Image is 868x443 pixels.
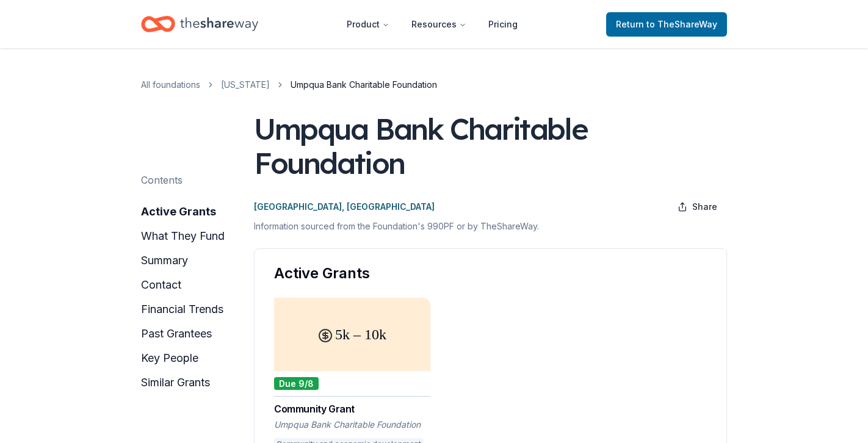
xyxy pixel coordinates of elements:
[141,275,181,295] button: contact
[141,348,198,368] button: key people
[141,77,200,92] a: All foundations
[402,12,476,37] button: Resources
[254,200,435,214] p: [GEOGRAPHIC_DATA], [GEOGRAPHIC_DATA]
[646,19,717,29] span: to TheShareWay
[141,226,225,246] button: what they fund
[274,298,430,371] div: 5k – 10k
[141,373,210,392] button: similar grants
[291,77,437,92] span: Umpqua Bank Charitable Foundation
[606,12,727,37] a: Returnto TheShareWay
[141,77,727,92] nav: breadcrumb
[221,77,270,92] a: [US_STATE]
[274,377,319,390] div: Due 9/8
[254,219,727,234] p: Information sourced from the Foundation's 990PF or by TheShareWay.
[274,264,707,283] div: Active Grants
[141,10,258,38] a: Home
[692,200,717,214] span: Share
[141,202,216,221] button: active grants
[141,251,188,270] button: summary
[274,419,430,431] div: Umpqua Bank Charitable Foundation
[337,10,527,38] nav: Main
[668,195,727,219] button: Share
[479,12,527,37] a: Pricing
[274,402,430,416] div: Community Grant
[141,173,183,187] div: Contents
[337,12,399,37] button: Product
[616,17,717,32] span: Return
[141,324,212,344] button: past grantees
[141,300,223,319] button: financial trends
[254,112,727,180] div: Umpqua Bank Charitable Foundation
